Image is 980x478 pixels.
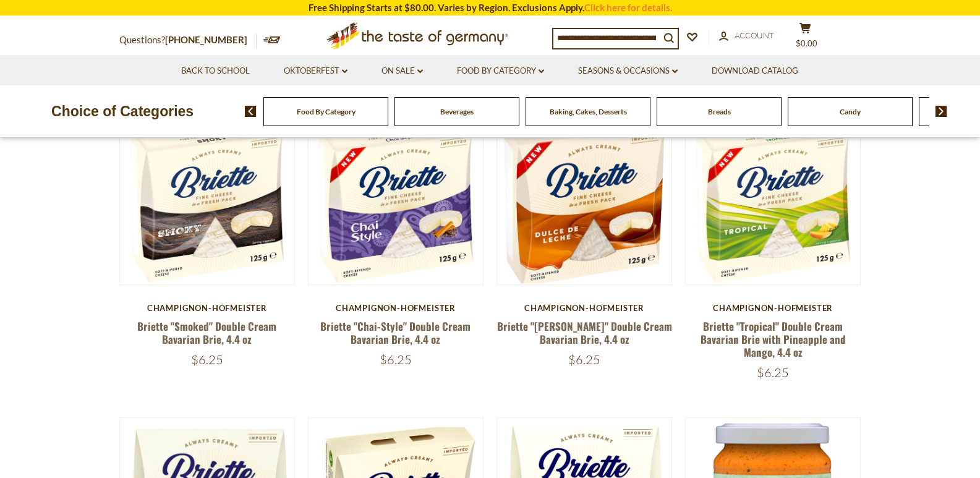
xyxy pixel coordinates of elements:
p: Questions? [119,32,257,48]
a: Briette "Tropical" Double Cream Bavarian Brie with Pineapple and Mango, 4.4 oz [701,318,846,361]
a: [PHONE_NUMBER] [165,34,247,45]
a: Click here for details. [584,2,672,13]
a: On Sale [381,64,423,78]
a: Account [719,29,774,43]
img: next arrow [935,106,947,117]
span: $6.25 [380,352,412,367]
a: Briette "Smoked" Double Cream Bavarian Brie, 4.4 oz [137,318,276,347]
a: Beverages [440,107,474,116]
span: Account [735,30,774,40]
a: Candy [840,107,861,116]
a: Back to School [181,64,250,78]
a: Briette "Chai-Style" Double Cream Bavarian Brie, 4.4 oz [320,318,471,347]
a: Breads [708,107,731,116]
img: previous arrow [245,106,257,117]
button: $0.00 [787,22,824,53]
div: Champignon-Hofmeister [496,303,673,313]
a: Oktoberfest [284,64,347,78]
img: Briette "Chai-Style" Double Cream Bavarian Brie, 4.4 oz [309,110,484,285]
img: Briette "Smoked" Double Cream Bavarian Brie, 4.4 oz [120,110,295,285]
a: Briette "[PERSON_NAME]" Double Cream Bavarian Brie, 4.4 oz [497,318,672,347]
span: $0.00 [796,38,817,48]
span: $6.25 [757,365,789,380]
span: $6.25 [568,352,600,367]
a: Food By Category [297,107,356,116]
a: Download Catalog [712,64,798,78]
a: Seasons & Occasions [578,64,678,78]
a: Baking, Cakes, Desserts [550,107,627,116]
a: Food By Category [457,64,544,78]
img: Briette "Dulce de Leche" Double Cream Bavarian Brie, 4.4 oz [497,110,672,285]
div: Champignon-Hofmeister [685,303,861,313]
img: Briette "Tropical" Double Cream Bavarian Brie with Pineapple and Mango, 4.4 oz [686,110,861,285]
div: Champignon-Hofmeister [308,303,484,313]
span: $6.25 [191,352,223,367]
div: Champignon-Hofmeister [119,303,296,313]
